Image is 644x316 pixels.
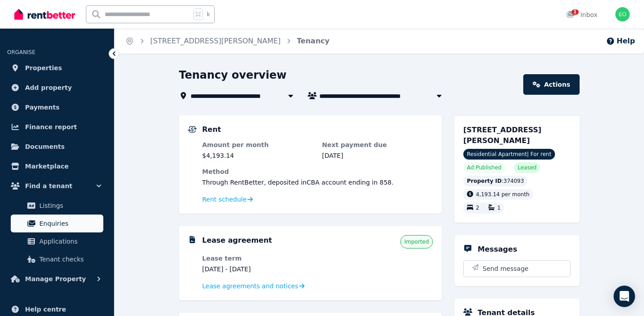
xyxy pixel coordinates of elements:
[517,164,536,171] span: Leased
[188,126,197,133] img: Rental Payments
[7,157,107,175] a: Marketplace
[322,140,433,149] dt: Next payment due
[464,261,570,277] button: Send message
[202,235,272,246] h5: Lease agreement
[614,286,635,307] div: Open Intercom Messenger
[11,232,103,250] a: Applications
[467,164,501,171] span: Ad: Published
[476,205,479,211] span: 2
[202,195,253,204] a: Rent schedule
[39,254,100,265] span: Tenant checks
[25,141,65,152] span: Documents
[39,218,100,229] span: Enquiries
[202,151,313,160] dd: $4,193.14
[322,151,433,160] dd: [DATE]
[497,205,501,211] span: 1
[606,36,635,46] button: Help
[7,177,107,195] button: Find a tenant
[476,191,530,198] span: 4,193.14 per month
[297,37,330,45] a: Tenancy
[11,215,103,232] a: Enquiries
[467,177,502,185] span: Property ID
[202,254,313,263] dt: Lease term
[478,244,517,255] h5: Messages
[114,29,340,54] nav: Breadcrumb
[202,124,221,135] h5: Rent
[39,200,100,211] span: Listings
[463,126,542,145] span: [STREET_ADDRESS][PERSON_NAME]
[523,74,580,95] a: Actions
[615,7,630,21] img: Ezechiel Orski-Ritchie
[202,282,298,291] span: Lease agreements and notices
[179,68,287,82] h1: Tenancy overview
[14,8,75,21] img: RentBetter
[463,149,555,160] span: Residential Apartment | For rent
[7,79,107,97] a: Add property
[25,304,66,315] span: Help centre
[572,9,579,15] span: 1
[25,63,62,73] span: Properties
[25,122,77,132] span: Finance report
[566,10,597,19] div: Inbox
[150,37,281,45] a: [STREET_ADDRESS][PERSON_NAME]
[202,282,305,291] a: Lease agreements and notices
[25,82,72,93] span: Add property
[25,274,86,284] span: Manage Property
[7,98,107,116] a: Payments
[25,102,59,113] span: Payments
[7,138,107,156] a: Documents
[202,265,313,274] dd: [DATE] - [DATE]
[7,59,107,77] a: Properties
[11,197,103,215] a: Listings
[7,118,107,136] a: Finance report
[202,167,433,176] dt: Method
[25,181,72,191] span: Find a tenant
[7,270,107,288] button: Manage Property
[207,11,210,18] span: k
[404,238,429,245] span: Imported
[25,161,68,172] span: Marketplace
[202,195,246,204] span: Rent schedule
[11,250,103,268] a: Tenant checks
[202,179,394,186] span: Through RentBetter , deposited in CBA account ending in 858 .
[39,236,100,247] span: Applications
[7,49,35,55] span: ORGANISE
[463,176,528,186] div: : 374093
[483,264,529,273] span: Send message
[202,140,313,149] dt: Amount per month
